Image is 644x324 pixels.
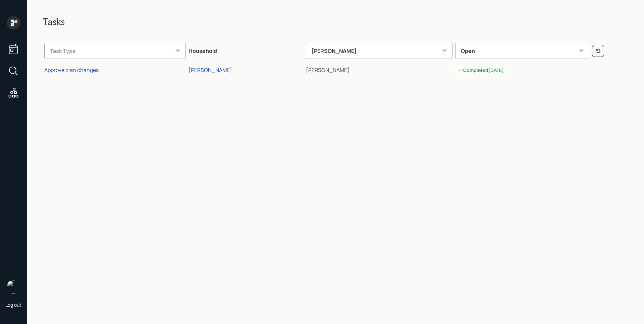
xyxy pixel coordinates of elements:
img: james-distasi-headshot.png [7,280,20,294]
h2: Tasks [43,16,628,27]
div: Approve plan changes [44,66,99,74]
div: [PERSON_NAME] [306,43,452,59]
div: Open [455,43,589,59]
td: [PERSON_NAME] [305,62,454,77]
div: Completed [DATE] [458,67,504,74]
div: Task Type [44,43,186,59]
div: [PERSON_NAME] [189,66,232,74]
th: Household [187,38,304,62]
div: Log out [5,302,21,308]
